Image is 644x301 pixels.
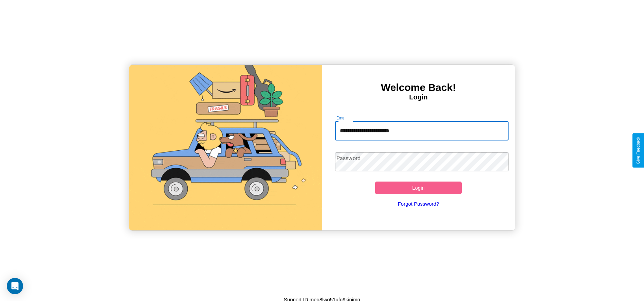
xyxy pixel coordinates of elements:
[322,93,515,101] h4: Login
[375,182,462,194] button: Login
[332,194,505,213] a: Forgot Password?
[336,115,347,121] label: Email
[129,65,322,230] img: gif
[636,137,641,164] div: Give Feedback
[7,278,23,294] div: Open Intercom Messenger
[322,82,515,93] h3: Welcome Back!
